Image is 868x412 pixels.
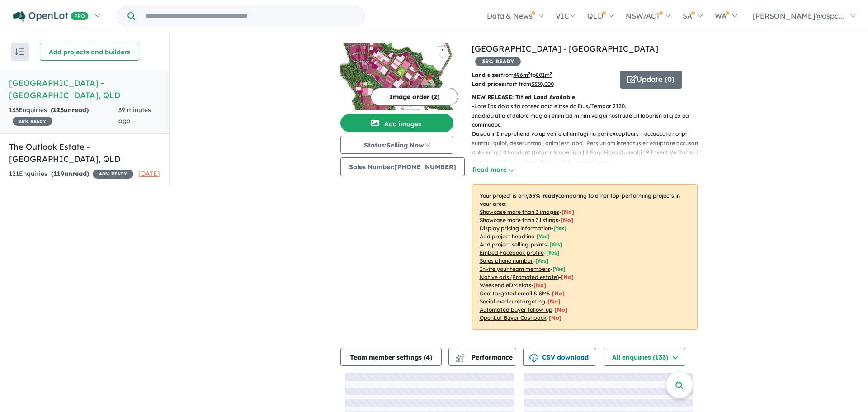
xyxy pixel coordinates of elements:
[137,6,363,26] input: Try estate name, suburb, builder or developer
[561,217,573,223] span: [ No ]
[537,233,550,240] span: [ Yes ]
[40,43,139,61] button: Add projects and builders
[9,105,118,127] div: 133 Enquir ies
[480,274,559,280] u: Native ads (Promoted estate)
[472,80,613,89] p: start from
[480,233,534,240] u: Add project headline
[528,71,530,76] sup: 2
[480,298,545,305] u: Social media retargeting
[480,217,558,223] u: Showcase more than 3 listings
[604,348,685,366] button: All enquiries (133)
[472,43,658,54] a: [GEOGRAPHIC_DATA] - [GEOGRAPHIC_DATA]
[457,353,513,361] span: Performance
[118,106,151,125] span: 39 minutes ago
[480,208,559,215] u: Showcase more than 3 images
[550,71,552,76] sup: 2
[472,165,514,175] button: Read more
[552,265,566,272] span: [ Yes ]
[480,282,531,289] u: Weekend eDM slots
[340,157,465,176] button: Sales Number:[PHONE_NUMBER]
[340,43,453,110] img: Cherrybrook Estate - Bentley Park
[561,208,574,215] span: [ No ]
[472,184,698,330] p: Your project is only comparing to other top-performing projects in your area: - - - - - - - - - -...
[753,11,844,20] span: [PERSON_NAME]@ospc...
[549,241,562,248] span: [ Yes ]
[553,225,566,232] span: [ Yes ]
[53,170,64,178] span: 119
[514,71,530,78] u: 496 m
[620,71,682,89] button: Update (0)
[472,71,613,80] p: from
[15,48,24,55] img: sort.svg
[340,114,453,132] button: Add images
[9,169,133,180] div: 121 Enquir ies
[9,77,160,101] h5: [GEOGRAPHIC_DATA] - [GEOGRAPHIC_DATA] , QLD
[533,282,546,289] span: [No]
[9,141,160,165] h5: The Outlook Estate - [GEOGRAPHIC_DATA] , QLD
[535,257,548,264] span: [ Yes ]
[561,274,574,280] span: [No]
[529,354,538,363] img: download icon
[340,348,442,366] button: Team member settings (4)
[480,257,533,264] u: Sales phone number
[552,290,565,297] span: [No]
[13,117,52,126] span: 35 % READY
[549,314,561,321] span: [No]
[475,57,521,66] span: 35 % READY
[340,136,453,154] button: Status:Selling Now
[426,353,430,361] span: 4
[371,88,458,106] button: Image order (2)
[547,298,560,305] span: [No]
[555,306,567,313] span: [No]
[480,249,544,256] u: Embed Facebook profile
[472,71,501,78] b: Land sizes
[472,93,698,102] p: NEW RELEASE: Titled Land Available
[530,71,552,78] span: to
[448,348,516,366] button: Performance
[51,106,89,114] strong: ( unread)
[529,192,558,199] b: 35 % ready
[480,225,551,232] u: Display pricing information
[456,354,464,359] img: line-chart.svg
[536,71,552,78] u: 801 m
[13,11,89,22] img: Openlot PRO Logo White
[472,81,504,87] b: Land prices
[472,102,705,268] p: - Lore Ips dolo sita consec adip elitse do Eius/Tempor 2120. Incididu utla etdolore mag ali enim ...
[93,170,133,179] span: 40 % READY
[480,265,550,272] u: Invite your team members
[523,348,596,366] button: CSV download
[480,241,547,248] u: Add project selling-points
[456,356,465,362] img: bar-chart.svg
[480,306,552,313] u: Automated buyer follow-up
[51,170,89,178] strong: ( unread)
[546,249,559,256] span: [ Yes ]
[531,81,554,87] u: $ 330,000
[480,290,550,297] u: Geo-targeted email & SMS
[480,314,547,321] u: OpenLot Buyer Cashback
[138,170,160,178] span: [DATE]
[53,106,64,114] span: 123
